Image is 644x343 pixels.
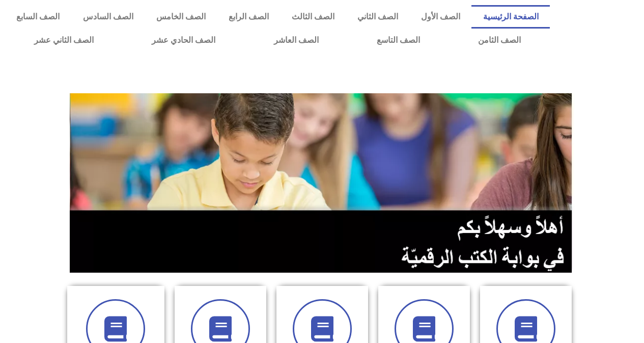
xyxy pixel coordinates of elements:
a: الصف السابع [5,5,71,29]
a: الصف الثامن [449,29,550,52]
a: الصف الثاني عشر [5,29,123,52]
a: الصف الرابع [217,5,280,29]
a: الصف الأول [409,5,471,29]
a: الصفحة الرئيسية [471,5,550,29]
a: الصف التاسع [348,29,449,52]
a: الصف الثاني [346,5,409,29]
a: الصف الثالث [280,5,346,29]
a: الصف الخامس [145,5,217,29]
a: الصف السادس [71,5,145,29]
a: الصف الحادي عشر [123,29,244,52]
a: الصف العاشر [245,29,348,52]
